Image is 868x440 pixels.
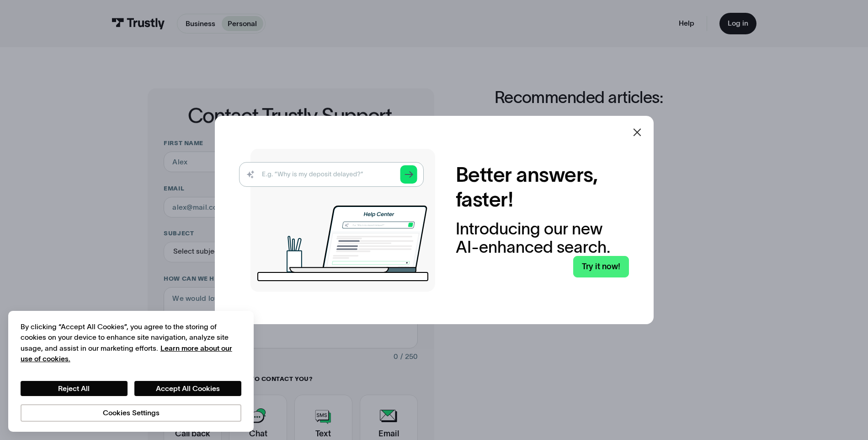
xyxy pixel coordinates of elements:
[21,404,242,422] button: Cookies Settings
[21,381,128,397] button: Reject All
[456,220,629,256] div: Introducing our new AI-enhanced search.
[21,321,242,422] div: Privacy
[134,381,241,397] button: Accept All Cookies
[573,256,629,277] a: Try it now!
[456,163,629,212] h2: Better answers, faster!
[21,321,242,364] div: By clicking “Accept All Cookies”, you agree to the storing of cookies on your device to enhance s...
[8,311,254,432] div: Cookie banner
